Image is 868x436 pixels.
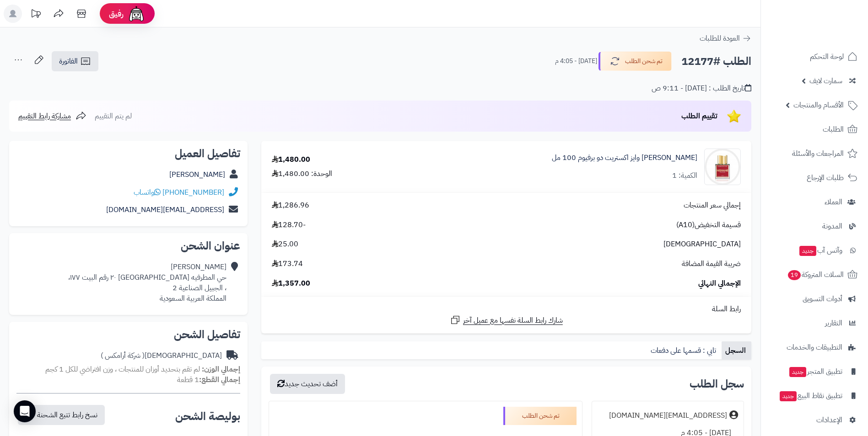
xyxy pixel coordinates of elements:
span: جديد [789,367,806,377]
span: تقييم الطلب [681,111,717,122]
span: شارك رابط السلة نفسها مع عميل آخر [463,315,563,326]
span: رفيق [109,8,124,19]
a: [PERSON_NAME] وايز اكستريت دو برفيوم 100 مل [552,153,697,163]
strong: إجمالي القطع: [199,374,240,385]
a: تطبيق المتجرجديد [766,361,863,383]
h3: سجل الطلب [690,378,744,389]
span: مشاركة رابط التقييم [18,111,71,122]
span: طلبات الإرجاع [807,171,844,184]
span: الفاتورة [59,56,78,67]
h2: الطلب #12177 [681,52,751,71]
span: العملاء [825,196,842,208]
span: لم تقم بتحديد أوزان للمنتجات ، وزن افتراضي للكل 1 كجم [45,364,200,375]
span: التقارير [825,317,842,330]
a: المدونة [766,215,863,237]
a: طلبات الإرجاع [766,167,863,189]
span: 25.00 [272,239,298,250]
span: تطبيق المتجر [788,365,842,378]
a: لوحة التحكم [766,46,863,68]
a: أدوات التسويق [766,288,863,310]
span: 173.74 [272,259,303,269]
div: رابط السلة [265,304,748,314]
a: الفاتورة [52,51,98,71]
button: أضف تحديث جديد [270,374,345,394]
a: [EMAIL_ADDRESS][DOMAIN_NAME] [106,204,224,215]
div: [PERSON_NAME] حي المطرفيه [GEOGRAPHIC_DATA] ٢٠ رقم البيت ١٧٧، ، الجبيل الصناعية 2 المملكة العربية... [68,262,226,303]
span: المدونة [822,220,842,233]
span: جديد [780,391,797,401]
img: logo-2.png [806,12,859,31]
a: تابي : قسمها على دفعات [647,341,722,360]
span: إجمالي سعر المنتجات [684,200,741,211]
div: تاريخ الطلب : [DATE] - 9:11 ص [652,83,751,94]
img: 1738223258-8681008055173-nishane-nishane-hundred-silent-ways-extrait-de-parfum---100-ml_1_-90x90.jpg [705,149,740,185]
span: السلات المتروكة [787,268,844,281]
small: [DATE] - 4:05 م [555,57,597,66]
button: نسخ رابط تتبع الشحنة [18,405,105,425]
a: شارك رابط السلة نفسها مع عميل آخر [450,314,563,326]
span: التطبيقات والخدمات [787,341,842,354]
div: الوحدة: 1,480.00 [272,169,332,179]
a: السلات المتروكة19 [766,264,863,286]
span: تطبيق نقاط البيع [779,389,842,402]
div: [EMAIL_ADDRESS][DOMAIN_NAME] [609,410,727,421]
span: لوحة التحكم [810,50,844,63]
a: وآتس آبجديد [766,239,863,261]
h2: عنوان الشحن [16,240,240,251]
span: 19 [787,270,801,281]
button: تم شحن الطلب [598,52,672,71]
span: ضريبة القيمة المضافة [682,259,741,269]
span: العودة للطلبات [700,33,740,44]
a: التطبيقات والخدمات [766,336,863,358]
span: 1,357.00 [272,278,310,289]
span: الإعدادات [816,414,842,426]
small: 1 قطعة [177,374,240,385]
a: العملاء [766,191,863,213]
span: وآتس آب [798,244,842,257]
img: ai-face.png [127,5,146,23]
a: التقارير [766,312,863,334]
a: مشاركة رابط التقييم [18,111,86,122]
span: الطلبات [823,123,844,136]
span: نسخ رابط تتبع الشحنة [37,409,97,420]
a: المراجعات والأسئلة [766,143,863,165]
span: [DEMOGRAPHIC_DATA] [663,239,741,250]
span: لم يتم التقييم [95,111,132,122]
div: تم شحن الطلب [503,407,577,425]
span: المراجعات والأسئلة [792,147,844,160]
a: الإعدادات [766,409,863,431]
span: أدوات التسويق [803,292,842,305]
div: Open Intercom Messenger [14,400,36,422]
a: تطبيق نقاط البيعجديد [766,385,863,407]
span: 1,286.96 [272,200,309,211]
a: الطلبات [766,118,863,140]
div: 1,480.00 [272,154,310,165]
a: السجل [722,341,751,360]
div: [DEMOGRAPHIC_DATA] [101,351,222,361]
a: العودة للطلبات [700,33,751,44]
span: ( شركة أرامكس ) [101,350,145,361]
strong: إجمالي الوزن: [202,364,240,375]
span: سمارت لايف [809,74,842,87]
span: قسيمة التخفيض(A10) [676,220,741,230]
a: [PERSON_NAME] [169,169,225,180]
h2: بوليصة الشحن [175,411,240,422]
span: جديد [799,246,816,256]
a: تحديثات المنصة [24,5,47,25]
div: الكمية: 1 [672,170,697,181]
h2: تفاصيل الشحن [16,329,240,340]
a: واتساب [134,187,161,198]
span: الإجمالي النهائي [698,278,741,289]
span: -128.70 [272,220,306,230]
span: الأقسام والمنتجات [793,99,844,112]
a: [PHONE_NUMBER] [162,187,224,198]
h2: تفاصيل العميل [16,148,240,159]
